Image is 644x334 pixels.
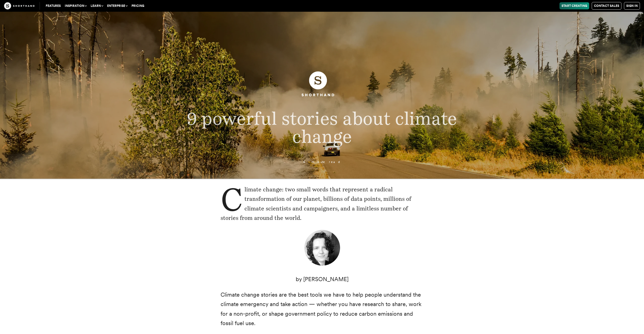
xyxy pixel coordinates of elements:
[63,2,89,9] button: Inspiration
[221,290,424,328] p: Climate change stories are the best tools we have to help people understand the climate emergency...
[187,108,457,147] span: 9 powerful stories about climate change
[129,2,146,9] a: Pricing
[624,2,640,10] a: Sign in
[592,2,621,10] a: Contact Sales
[105,2,129,9] button: Enterprise
[221,275,424,284] p: by [PERSON_NAME]
[559,2,589,9] a: Start Creating
[221,185,424,223] p: Climate change: two small words that represent a radical transformation of our planet, billions o...
[44,2,63,9] a: Features
[89,2,105,9] button: Learn
[4,2,35,9] img: The Craft
[165,160,479,164] p: 6 minute read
